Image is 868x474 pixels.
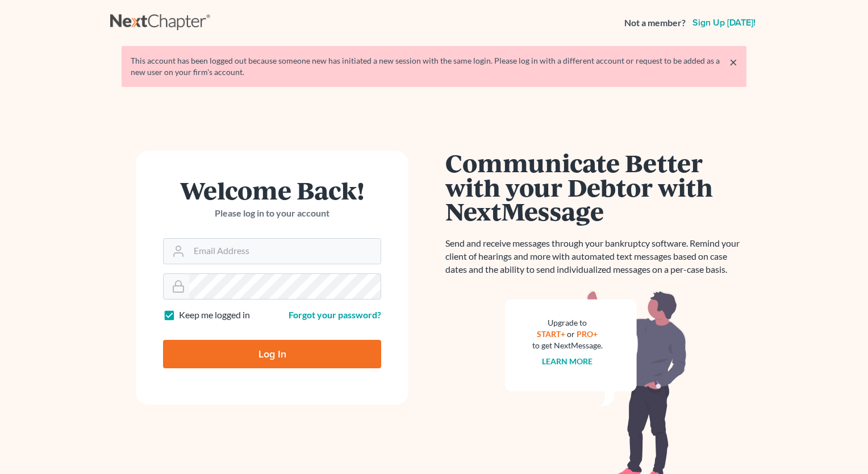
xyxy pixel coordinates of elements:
a: Learn more [542,356,593,366]
input: Email Address [189,239,381,264]
a: START+ [537,329,566,339]
div: Upgrade to [532,317,603,329]
input: Log In [163,340,381,368]
span: or [567,329,575,339]
p: Send and receive messages through your bankruptcy software. Remind your client of hearings and mo... [445,237,746,276]
div: to get NextMessage. [532,340,603,351]
a: × [729,55,737,69]
strong: Not a member? [624,16,686,30]
label: Keep me logged in [179,309,250,322]
h1: Welcome Back! [163,178,381,202]
p: Please log in to your account [163,207,381,220]
a: Forgot your password? [289,309,381,320]
a: PRO+ [577,329,598,339]
a: Sign up [DATE]! [690,18,758,27]
div: This account has been logged out because someone new has initiated a new session with the same lo... [131,55,737,78]
h1: Communicate Better with your Debtor with NextMessage [445,151,746,223]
